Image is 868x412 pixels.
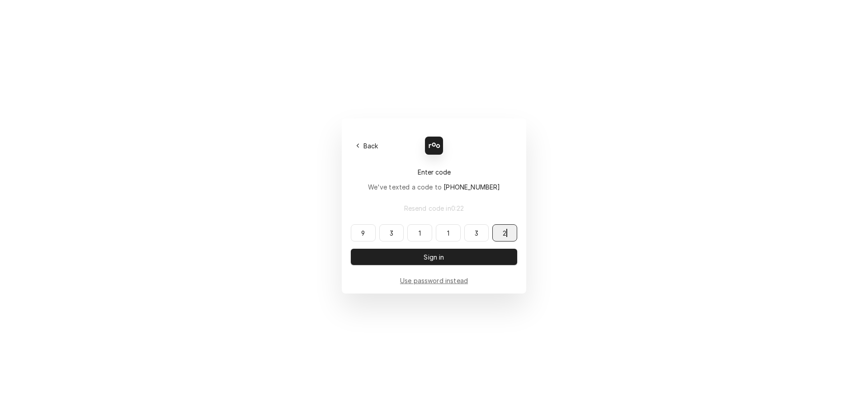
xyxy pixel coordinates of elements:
div: Enter code [351,167,517,177]
span: [PHONE_NUMBER] [443,183,500,191]
span: Resend code in 0 : 22 [402,204,466,213]
span: Sign in [422,252,446,262]
button: Resend code in0:22 [351,200,517,216]
a: Go to Email and password form [400,276,468,285]
span: to [435,183,500,191]
button: Sign in [351,249,517,265]
button: Back [351,139,384,152]
span: Back [362,141,380,151]
div: We've texted a code [368,182,500,192]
